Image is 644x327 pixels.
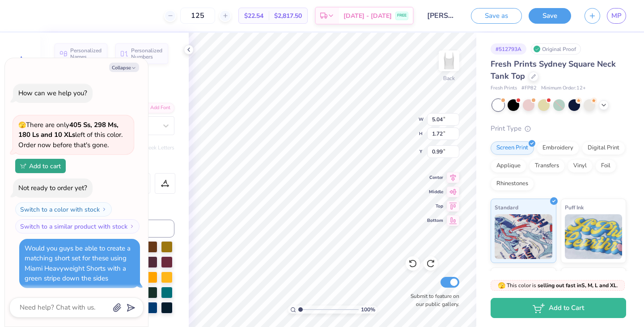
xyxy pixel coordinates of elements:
span: Personalized Numbers [131,47,163,60]
div: Back [443,74,455,82]
span: Standard [495,203,518,212]
img: Back [440,52,458,70]
span: Fresh Prints Sydney Square Neck Tank Top [491,59,616,81]
span: Top [427,203,443,209]
label: Submit to feature on our public gallery. [406,292,459,308]
div: Not ready to order yet? [18,183,87,192]
span: Minimum Order: 12 + [541,85,586,92]
div: How can we help you? [18,89,87,98]
div: Digital Print [582,141,625,155]
button: Save [529,8,571,24]
div: Rhinestones [491,177,534,191]
span: Bottom [427,217,443,224]
img: Standard [495,214,552,259]
button: Switch to a similar product with stock [15,219,140,234]
img: Add to cart [20,163,26,169]
div: # 512793A [491,43,526,55]
a: MP [607,8,626,24]
button: Switch to a color with stock [15,202,112,217]
span: Puff Ink [565,203,584,212]
span: FREE [397,13,407,19]
img: Puff Ink [565,214,623,259]
div: Foil [595,159,616,173]
span: Fresh Prints [491,85,517,92]
span: $2,817.50 [274,11,302,21]
span: $22.54 [244,11,263,21]
div: Vinyl [568,159,593,173]
img: Switch to a similar product with stock [129,224,135,229]
span: There are only left of this color. Order now before that's gone. [18,120,123,149]
div: Embroidery [537,141,579,155]
button: Add to cart [15,159,66,173]
span: # FP82 [521,85,537,92]
button: Collapse [109,63,139,72]
span: 🫣 [498,281,505,290]
button: Save as [471,8,522,24]
span: Middle [427,189,443,195]
span: MP [611,11,622,21]
strong: selling out fast in S, M, L and XL [538,282,617,289]
div: Add Font [139,103,174,113]
div: Applique [491,159,526,173]
span: This color is . [498,281,618,289]
div: Would you guys be able to create a matching short set for these using Miami Heavyweight Shorts wi... [25,244,131,283]
span: [DATE] - [DATE] [343,11,392,21]
button: Add to Cart [491,298,626,318]
span: Personalized Names [70,47,102,60]
input: Untitled Design [420,7,464,25]
div: Transfers [529,159,565,173]
span: 100 % [361,306,375,314]
div: Screen Print [491,141,534,155]
div: Print Type [491,123,626,134]
span: Center [427,174,443,181]
div: Original Proof [531,43,581,55]
input: – – [180,8,215,24]
span: 🫣 [18,121,26,129]
img: Switch to a color with stock [102,207,107,212]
